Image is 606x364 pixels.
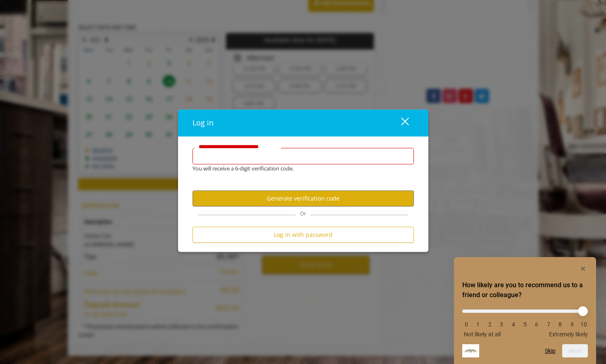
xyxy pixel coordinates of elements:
[549,331,588,338] span: Extremely likely
[464,331,501,338] span: Not likely at all
[544,321,553,328] li: 7
[462,280,588,300] h2: How likely are you to recommend us to a friend or colleague? Select an option from 0 to 10, with ...
[532,321,541,328] li: 6
[578,264,588,274] button: Hide survey
[392,117,408,129] div: close dialog
[186,165,408,173] div: You will receive a 6-digit verification code.
[462,321,471,328] li: 0
[556,321,564,328] li: 8
[192,118,214,128] span: Log in
[386,114,414,131] button: close dialog
[296,210,310,217] span: Or
[568,321,576,328] li: 9
[462,303,588,338] div: How likely are you to recommend us to a friend or colleague? Select an option from 0 to 10, with ...
[192,227,414,243] button: Log in with password
[474,321,482,328] li: 1
[192,190,414,206] button: Generate verification code
[497,321,506,328] li: 3
[462,264,588,357] div: How likely are you to recommend us to a friend or colleague? Select an option from 0 to 10, with ...
[509,321,518,328] li: 4
[486,321,494,328] li: 2
[521,321,529,328] li: 5
[580,321,588,328] li: 10
[562,344,588,357] button: Next question
[545,347,556,354] button: Skip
